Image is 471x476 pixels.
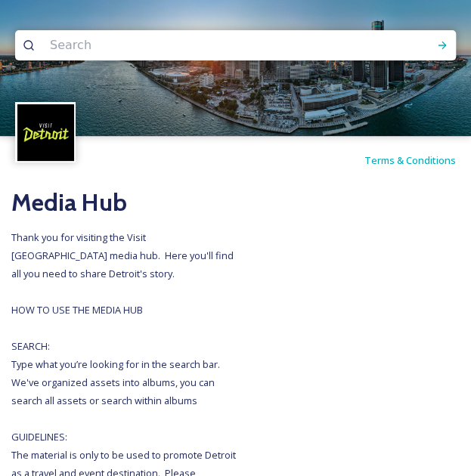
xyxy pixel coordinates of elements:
[17,104,74,161] img: VISIT%20DETROIT%20LOGO%20-%20BLACK%20BACKGROUND.png
[11,184,238,221] h2: Media Hub
[42,29,319,62] input: Search
[364,151,456,169] a: Terms & Conditions
[364,153,456,167] span: Terms & Conditions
